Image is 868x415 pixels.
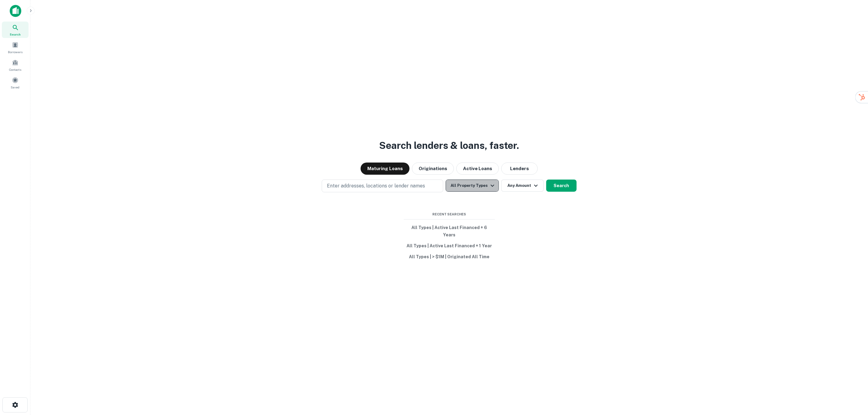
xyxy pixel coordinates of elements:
[361,163,410,175] button: Maturing Loans
[404,240,495,251] button: All Types | Active Last Financed + 1 Year
[327,182,425,190] p: Enter addresses, locations or lender names
[838,366,868,396] iframe: Chat Widget
[404,222,495,240] button: All Types | Active Last Financed + 6 Years
[2,74,29,91] a: Saved
[10,5,21,17] img: capitalize-icon.png
[404,251,495,262] button: All Types | > $1M | Originated All Time
[11,85,20,90] span: Saved
[10,32,21,37] span: Search
[501,163,538,175] button: Lenders
[2,39,29,56] a: Borrowers
[2,22,29,38] a: Search
[379,138,519,153] h3: Search lenders & loans, faster.
[9,67,21,72] span: Contacts
[322,180,443,192] button: Enter addresses, locations or lender names
[456,163,499,175] button: Active Loans
[404,212,495,217] span: Recent Searches
[8,50,22,54] span: Borrowers
[2,57,29,73] a: Contacts
[446,180,499,192] button: All Property Types
[546,180,577,192] button: Search
[412,163,454,175] button: Originations
[501,180,544,192] button: Any Amount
